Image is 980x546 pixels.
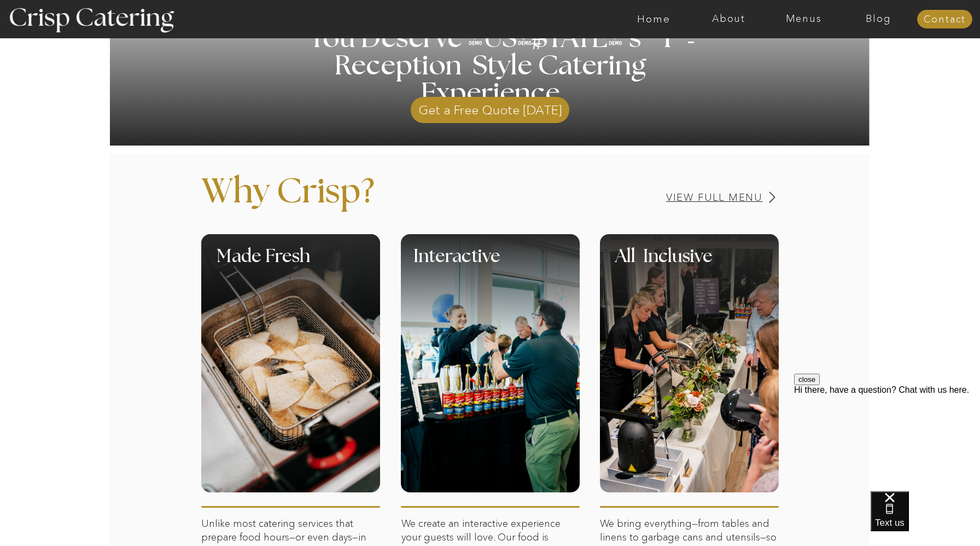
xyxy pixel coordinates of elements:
a: Home [616,14,691,25]
h3: # [507,31,569,63]
a: About [691,14,766,25]
h1: All Inclusive [615,248,812,280]
a: Contact [917,14,972,25]
h1: You Deserve [US_STATE] s 1 Reception Style Catering Experience [271,25,710,107]
h3: ' [487,26,532,53]
iframe: podium webchat widget bubble [871,491,980,546]
h1: Interactive [413,248,647,280]
a: Get a Free Quote [DATE] [411,91,569,123]
a: Blog [841,14,916,25]
a: View Full Menu [590,193,763,203]
a: Menus [766,14,841,25]
iframe: podium webchat widget prompt [794,374,980,505]
h3: ' [666,13,698,75]
p: Why Crisp? [201,175,495,225]
h1: Made Fresh [217,248,418,280]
